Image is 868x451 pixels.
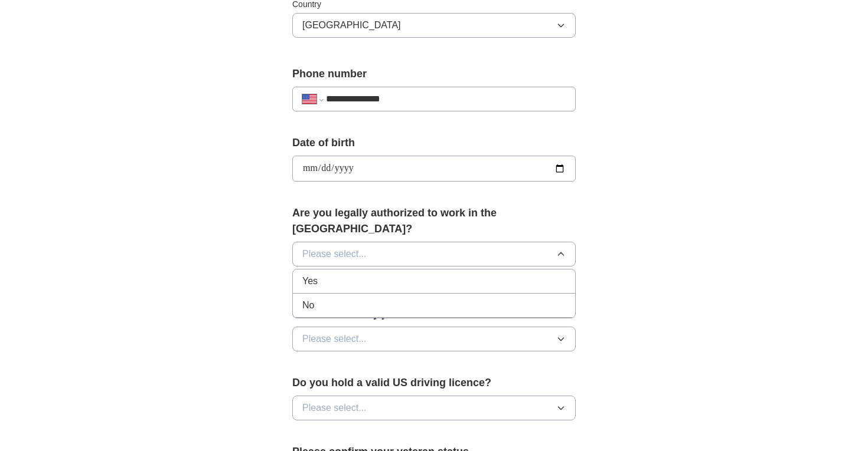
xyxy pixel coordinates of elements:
span: Please select... [302,247,367,261]
span: Please select... [302,332,367,346]
span: Please select... [302,401,367,415]
button: Please select... [292,396,576,420]
span: [GEOGRAPHIC_DATA] [302,18,401,32]
button: Please select... [292,242,576,266]
label: Date of birth [292,135,576,151]
span: Yes [302,274,318,288]
label: Phone number [292,66,576,82]
span: No [302,298,314,312]
label: Do you hold a valid US driving licence? [292,375,576,391]
label: Are you legally authorized to work in the [GEOGRAPHIC_DATA]? [292,205,576,237]
button: [GEOGRAPHIC_DATA] [292,13,576,38]
button: Please select... [292,327,576,351]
